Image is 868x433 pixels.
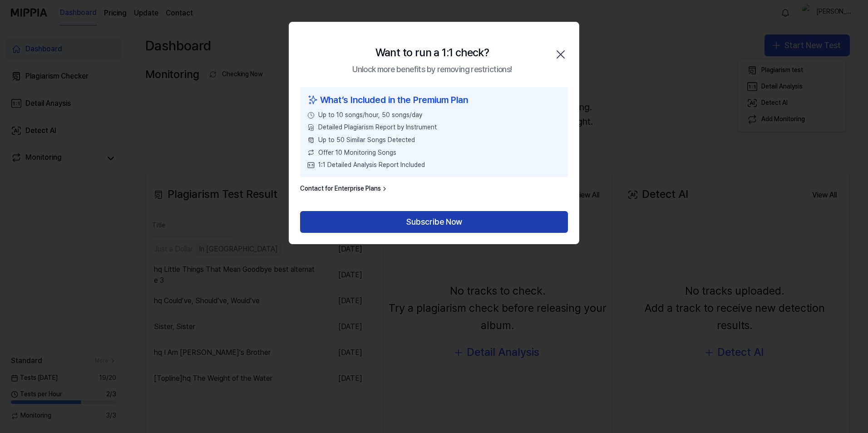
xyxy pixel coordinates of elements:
div: Want to run a 1:1 check? [375,44,489,61]
span: 1:1 Detailed Analysis Report Included [318,161,425,170]
span: Up to 50 Similar Songs Detected [318,136,415,145]
div: Unlock more benefits by removing restrictions! [352,63,512,76]
a: Contact for Enterprise Plans [300,184,388,193]
span: Up to 10 songs/hour, 50 songs/day [318,111,422,120]
span: Offer 10 Monitoring Songs [318,148,396,157]
span: Detailed Plagiarism Report by Instrument [318,123,437,132]
img: sparkles icon [307,93,318,107]
button: Subscribe Now [300,211,568,233]
div: What’s Included in the Premium Plan [307,93,561,107]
